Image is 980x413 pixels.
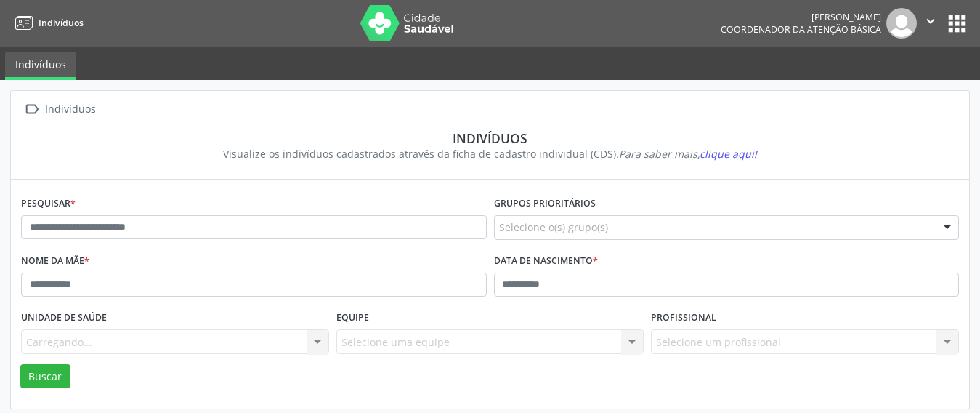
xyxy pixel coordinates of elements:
[923,13,939,29] i: 
[31,146,949,161] div: Visualize os indivíduos cadastrados através da ficha de cadastro individual (CDS).
[944,11,970,36] button: apps
[21,250,89,273] label: Nome da mãe
[39,17,84,29] span: Indivíduos
[494,193,596,215] label: Grupos prioritários
[21,193,76,215] label: Pesquisar
[21,99,42,120] i: 
[886,8,917,39] img: img
[31,130,949,146] div: Indivíduos
[336,307,369,329] label: Equipe
[21,99,98,120] a:  Indivíduos
[917,8,944,39] button: 
[42,99,98,120] div: Indivíduos
[21,307,107,329] label: Unidade de saúde
[721,11,881,23] div: [PERSON_NAME]
[721,23,881,36] span: Coordenador da Atenção Básica
[494,250,598,273] label: Data de nascimento
[10,11,84,35] a: Indivíduos
[619,147,757,161] i: Para saber mais,
[651,307,716,329] label: Profissional
[20,364,70,389] button: Buscar
[700,147,757,161] span: clique aqui!
[5,52,76,80] a: Indivíduos
[499,220,608,235] span: Selecione o(s) grupo(s)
